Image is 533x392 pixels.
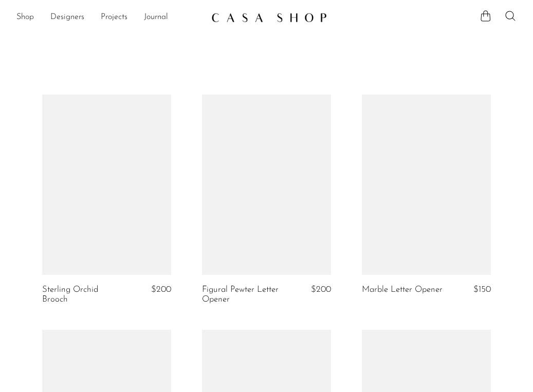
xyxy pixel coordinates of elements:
a: Marble Letter Opener [362,285,443,294]
a: Figural Pewter Letter Opener [202,285,286,304]
a: Journal [144,11,168,24]
span: $200 [151,285,171,294]
nav: Desktop navigation [16,9,203,26]
a: Shop [16,11,34,24]
span: $150 [473,285,491,294]
a: Designers [50,11,84,24]
a: Sterling Orchid Brooch [42,285,126,304]
ul: NEW HEADER MENU [16,9,203,26]
span: $200 [311,285,331,294]
a: Projects [101,11,127,24]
